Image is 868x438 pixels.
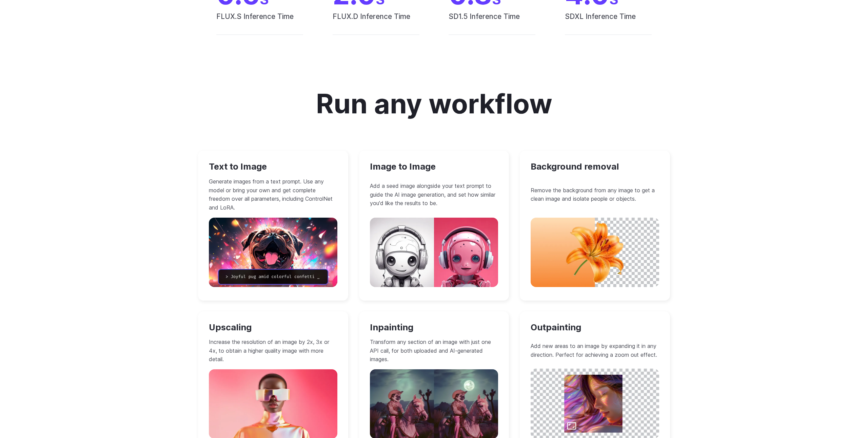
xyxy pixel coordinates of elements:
h3: Outpainting [531,322,659,333]
h3: Inpainting [370,322,498,333]
span: FLUX.D Inference Time [333,11,419,35]
span: SDXL Inference Time [565,11,652,35]
p: Transform any section of an image with just one API call, for both uploaded and AI-generated images. [370,338,498,364]
img: A pink and white robot with headphones on [370,218,498,287]
span: SD1.5 Inference Time [449,11,535,35]
h3: Background removal [531,161,659,172]
img: A pug dog with its tongue out in front of fireworks [209,218,337,287]
h3: Text to Image [209,161,337,172]
h3: Image to Image [370,161,498,172]
h2: Run any workflow [316,89,552,118]
p: Add a seed image alongside your text prompt to guide the AI image generation, and set how similar... [370,182,498,208]
p: Increase the resolution of an image by 2x, 3x or 4x, to obtain a higher quality image with more d... [209,338,337,364]
p: Remove the background from any image to get a clean image and isolate people or objects. [531,186,659,203]
h3: Upscaling [209,322,337,333]
img: A single orange flower on an orange and white background [531,218,659,287]
p: Add new areas to an image by expanding it in any direction. Perfect for achieving a zoom out effect. [531,342,659,359]
p: Generate images from a text prompt. Use any model or bring your own and get complete freedom over... [209,177,337,212]
span: FLUX.S Inference Time [216,11,303,35]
